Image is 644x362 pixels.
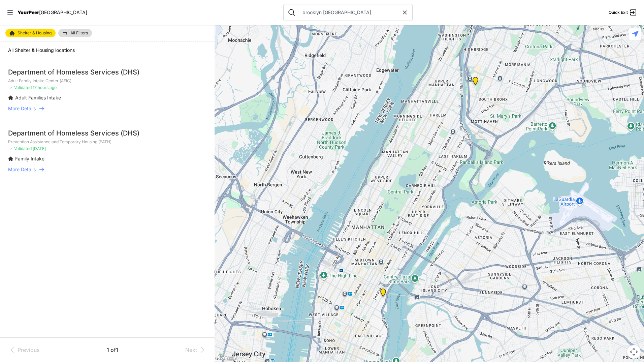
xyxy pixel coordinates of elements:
div: Prevention Assistance and Temporary Housing (PATH) [471,77,480,88]
span: Previous [18,346,39,354]
a: Open this area in Google Maps (opens a new window) [216,353,238,362]
span: Adult Families Intake [15,95,61,100]
span: ✓ Validated [9,146,32,151]
span: More Details [8,105,36,112]
span: 17 hours ago [33,85,57,90]
a: More Details [8,166,206,173]
div: Adult Family Intake Center (AFIC) [379,289,387,299]
span: Shelter & Housing [18,31,52,35]
span: of [110,346,116,353]
span: [DATE] [33,146,46,151]
a: More Details [8,105,206,112]
p: Adult Family Intake Center (AFIC) [8,78,206,84]
a: Quick Exit [609,8,637,17]
img: Google [216,353,238,362]
div: Department of Homeless Services (DHS) [8,67,206,77]
button: Map camera controls [627,345,641,359]
a: All Filters [58,29,92,37]
span: ✓ Validated [9,85,32,90]
span: 1 [107,346,110,353]
span: Quick Exit [609,10,628,15]
span: Next [185,346,197,354]
div: Department of Homeless Services (DHS) [8,128,206,138]
span: [GEOGRAPHIC_DATA] [39,9,87,15]
span: All Filters [70,31,88,35]
input: Search [298,9,401,16]
a: Shelter & Housing [5,29,56,37]
p: Prevention Assistance and Temporary Housing (PATH) [8,139,206,145]
a: YourPeer[GEOGRAPHIC_DATA] [18,10,87,14]
span: More Details [8,166,36,173]
span: Family Intake [15,156,44,161]
span: 1 [116,346,118,353]
span: All Shelter & Housing locations [8,47,75,53]
span: YourPeer [18,9,39,15]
